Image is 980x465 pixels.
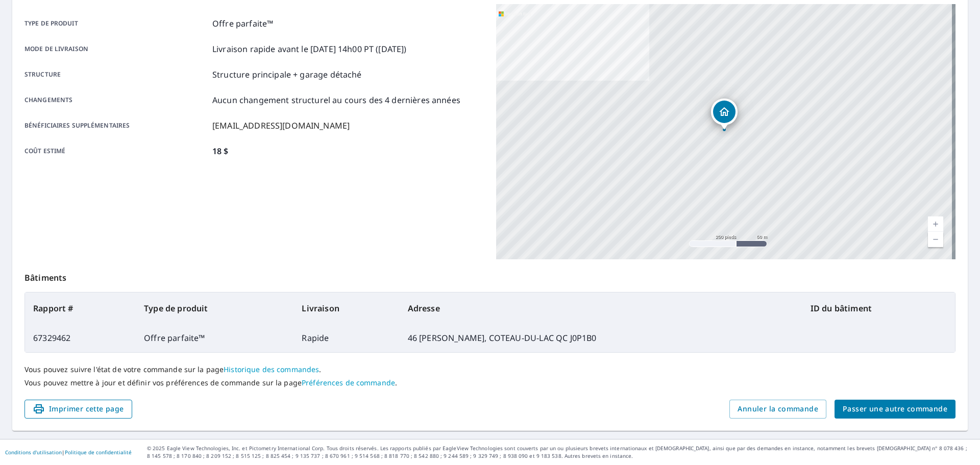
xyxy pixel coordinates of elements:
[33,332,70,344] font: 67329462
[408,302,440,313] font: Adresse
[843,404,947,413] font: Passer une autre commande
[224,364,319,374] a: Historique des commandes
[266,452,633,459] font: 8 825 454 ; 9 135 737 ; 8 670 961 ; 9 514 568 ; 8 818 770 ; 8 542 880 ; 9 244 589 ; 9 329 749 ; 8...
[212,43,407,55] font: Livraison rapide avant le [DATE] 14h00 PT ([DATE])
[33,302,73,313] font: Rapport #
[144,332,205,344] font: Offre parfaite™
[212,94,460,106] font: Aucun changement structurel au cours des 4 dernières années
[24,364,224,374] font: Vous pouvez suivre l'état de votre commande sur la page
[24,400,132,419] button: Imprimer cette page
[711,99,738,130] div: Épingle tombée, bâtiment 1, Propriété résidentielle, 46 GERMAIN MÉTHOT COTEAU-DU-LAC QC J0P1B0
[24,378,302,387] font: Vous pouvez mettre à jour et définir vos préférences de commande sur la page
[302,332,329,344] font: Rapide
[729,400,826,419] button: Annuler la commande
[212,69,362,80] font: Structure principale + garage détaché
[144,302,208,313] font: Type de produit
[811,302,872,313] font: ID du bâtiment
[212,120,350,131] font: [EMAIL_ADDRESS][DOMAIN_NAME]
[49,404,124,413] font: Imprimer cette page
[928,216,943,232] a: Niveau actuel 17, Effectuer un zoom avant
[212,145,229,157] font: 18 $
[738,404,818,413] font: Annuler la commande
[62,449,65,456] font: |
[928,232,943,247] a: Niveau actuel 17, Effectuer un zoom arrière
[24,272,66,283] font: Bâtiments
[24,121,130,130] font: Bénéficiaires supplémentaires
[24,70,61,79] font: Structure
[395,378,397,387] font: .
[65,449,132,456] a: Politique de confidentialité
[24,146,65,155] font: Coût estimé
[408,332,597,344] font: 46 [PERSON_NAME], COTEAU-DU-LAC QC J0P1B0
[212,18,273,29] font: Offre parfaite™
[147,445,967,459] font: un ou plusieurs brevets internationaux et [DEMOGRAPHIC_DATA], ainsi que par des demandes en insta...
[5,449,62,456] a: Conditions d'utilisation
[835,400,955,419] button: Passer une autre commande
[302,378,395,387] a: Préférences de commande
[24,44,88,53] font: Mode de livraison
[24,19,78,28] font: Type de produit
[24,95,72,104] font: Changements
[319,364,321,374] font: .
[147,445,548,452] font: © 2025 Eagle View Technologies, Inc. et Pictometry International Corp. Tous droits réservés. Les ...
[302,302,339,313] font: Livraison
